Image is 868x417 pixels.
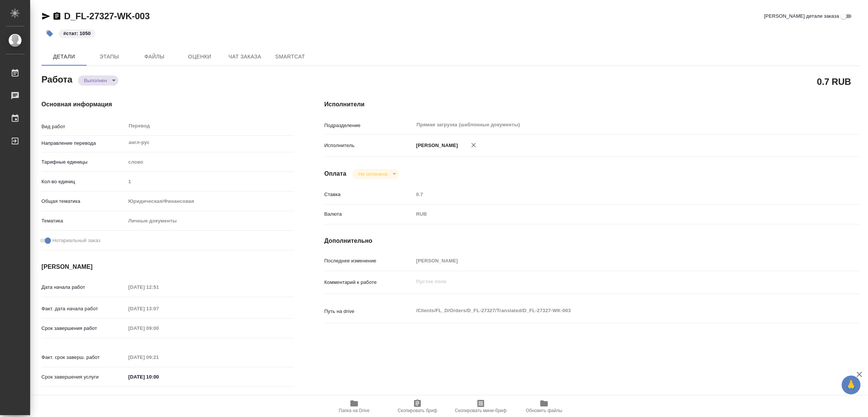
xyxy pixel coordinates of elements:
[91,52,127,61] span: Этапы
[126,323,192,334] input: Пустое поле
[324,169,347,178] h4: Оплата
[126,176,294,187] input: Пустое поле
[126,156,294,169] div: слово
[324,191,414,198] p: Ставка
[324,236,860,245] h4: Дополнительно
[324,257,414,265] p: Последнее изменение
[41,25,58,42] button: Добавить тэг
[414,304,815,317] textarea: /Clients/FL_D/Orders/D_FL-27327/Translated/D_FL-27327-WK-003
[63,30,91,37] p: #стат: 1050
[41,140,126,147] p: Направление перевода
[41,12,50,21] button: Скопировать ссылку для ЯМессенджера
[126,195,294,208] div: Юридическая/Финансовая
[227,52,263,61] span: Чат заказа
[272,52,308,61] span: SmartCat
[126,303,192,314] input: Пустое поле
[465,137,482,153] button: Удалить исполнителя
[414,142,458,149] p: [PERSON_NAME]
[82,77,109,84] button: Выполнен
[324,210,414,218] p: Валюта
[526,408,562,413] span: Обновить файлы
[41,325,126,332] p: Срок завершения работ
[386,396,449,417] button: Скопировать бриф
[41,178,126,186] p: Кол-во единиц
[352,169,399,179] div: Выполнен
[414,255,815,266] input: Пустое поле
[324,100,860,109] h4: Исполнители
[449,396,512,417] button: Скопировать мини-бриф
[78,75,118,86] div: Выполнен
[182,52,218,61] span: Оценки
[41,373,126,381] p: Срок завершения услуги
[414,208,815,221] div: RUB
[52,237,100,244] span: Нотариальный заказ
[817,75,851,88] h2: 0.7 RUB
[126,215,294,227] div: Личные документы
[41,305,126,313] p: Факт. дата начала работ
[126,352,192,363] input: Пустое поле
[324,142,414,149] p: Исполнитель
[845,377,857,393] span: 🙏
[414,189,815,200] input: Пустое поле
[322,396,386,417] button: Папка на Drive
[339,408,370,413] span: Папка на Drive
[41,72,72,86] h2: Работа
[324,279,414,286] p: Комментарий к работе
[41,284,126,291] p: Дата начала работ
[356,171,390,177] button: Не оплачена
[324,122,414,129] p: Подразделение
[52,12,61,21] button: Скопировать ссылку
[41,100,294,109] h4: Основная информация
[324,308,414,315] p: Путь на drive
[46,52,82,61] span: Детали
[126,282,192,293] input: Пустое поле
[455,408,506,413] span: Скопировать мини-бриф
[512,396,576,417] button: Обновить файлы
[764,12,839,20] span: [PERSON_NAME] детали заказа
[41,217,126,225] p: Тематика
[41,262,294,271] h4: [PERSON_NAME]
[41,198,126,205] p: Общая тематика
[41,123,126,130] p: Вид работ
[41,354,126,361] p: Факт. срок заверш. работ
[842,376,860,394] button: 🙏
[136,52,173,61] span: Файлы
[64,11,150,21] a: D_FL-27327-WK-003
[126,371,192,382] input: ✎ Введи что-нибудь
[397,408,437,413] span: Скопировать бриф
[41,158,126,166] p: Тарифные единицы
